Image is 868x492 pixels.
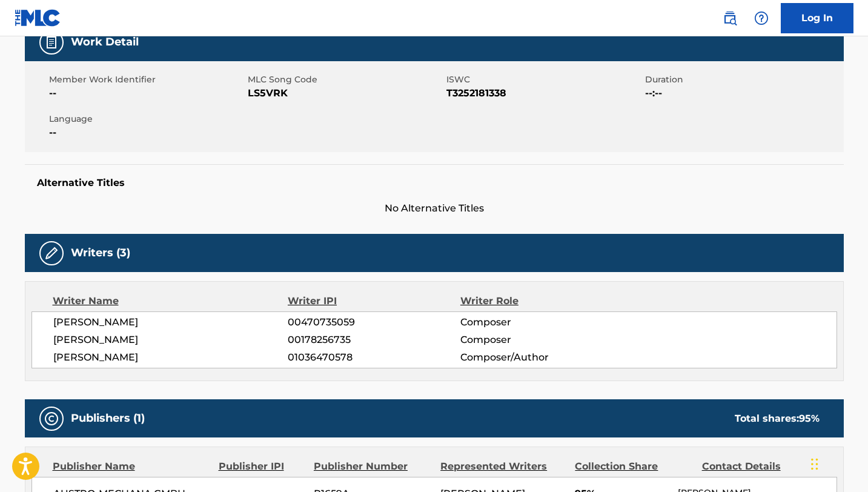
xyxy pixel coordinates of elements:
div: Total shares: [735,411,820,426]
span: -- [49,86,245,101]
div: Writer Role [460,294,617,308]
span: 01036470578 [288,350,460,365]
h5: Writers (3) [71,246,130,260]
span: --:-- [645,86,841,101]
div: Writer IPI [288,294,460,308]
iframe: Chat Widget [807,434,868,492]
span: MLC Song Code [248,73,443,86]
span: [PERSON_NAME] [53,350,288,365]
div: Writer Name [53,294,288,308]
div: Publisher Number [314,459,431,474]
img: search [723,11,737,25]
span: Composer/Author [460,350,617,365]
div: Publisher Name [53,459,210,474]
span: Duration [645,73,841,86]
span: 00470735059 [288,315,460,330]
img: Publishers [44,411,59,426]
span: T3252181338 [446,86,642,101]
div: Help [749,6,774,30]
h5: Work Detail [71,35,139,49]
span: Composer [460,315,617,330]
div: Ziehen [811,446,818,482]
span: [PERSON_NAME] [53,315,288,330]
img: MLC Logo [15,9,61,27]
h5: Publishers (1) [71,411,145,425]
div: Represented Writers [440,459,566,474]
div: Collection Share [575,459,692,474]
span: [PERSON_NAME] [53,333,288,347]
div: Chat-Widget [807,434,868,492]
span: ISWC [446,73,642,86]
span: Language [49,113,245,125]
img: Writers [44,246,59,261]
span: No Alternative Titles [25,201,844,216]
a: Log In [781,3,853,33]
span: Member Work Identifier [49,73,245,86]
div: Publisher IPI [219,459,305,474]
span: -- [49,125,245,140]
a: Public Search [718,6,742,30]
span: 95 % [799,413,820,424]
span: 00178256735 [288,333,460,347]
div: Contact Details [702,459,820,474]
h5: Alternative Titles [37,177,832,189]
span: LS5VRK [248,86,443,101]
img: Work Detail [44,35,59,50]
img: help [754,11,769,25]
span: Composer [460,333,617,347]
